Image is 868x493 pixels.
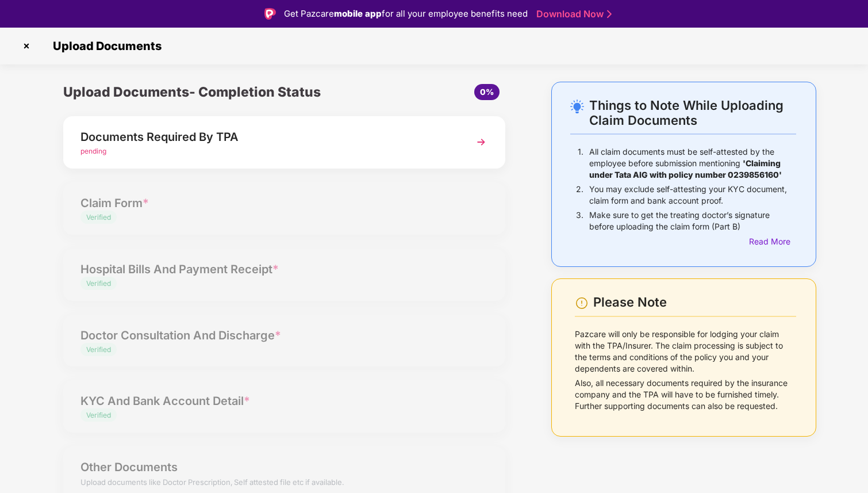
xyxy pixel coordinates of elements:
div: Things to Note While Uploading Claim Documents [589,98,796,128]
p: 2. [576,184,583,207]
p: You may exclude self-attesting your KYC document, claim form and bank account proof. [589,184,796,207]
img: svg+xml;base64,PHN2ZyBpZD0iQ3Jvc3MtMzJ4MzIiIHhtbG5zPSJodHRwOi8vd3d3LnczLm9yZy8yMDAwL3N2ZyIgd2lkdG... [17,37,36,55]
img: Logo [264,8,276,20]
span: 0% [480,87,494,97]
div: Please Note [593,295,796,310]
p: All claim documents must be self-attested by the employee before submission mentioning [589,146,796,181]
p: 1. [578,146,583,181]
span: pending [80,147,106,155]
span: Upload Documents [41,39,167,53]
div: Documents Required By TPA [80,128,454,146]
img: Stroke [607,8,612,20]
div: Upload Documents- Completion Status [63,82,358,102]
p: Make sure to get the treating doctor’s signature before uploading the claim form (Part B) [589,209,796,232]
img: svg+xml;base64,PHN2ZyBpZD0iTmV4dCIgeG1sbnM9Imh0dHA6Ly93d3cudzMub3JnLzIwMDAvc3ZnIiB3aWR0aD0iMzYiIG... [471,132,491,152]
div: Get Pazcare for all your employee benefits need [284,7,528,21]
p: 3. [576,209,583,232]
p: Also, all necessary documents required by the insurance company and the TPA will have to be furni... [575,377,796,412]
img: svg+xml;base64,PHN2ZyBpZD0iV2FybmluZ18tXzI0eDI0IiBkYXRhLW5hbWU9Ildhcm5pbmcgLSAyNHgyNCIgeG1sbnM9Im... [575,296,589,310]
strong: mobile app [334,8,382,19]
p: Pazcare will only be responsible for lodging your claim with the TPA/Insurer. The claim processin... [575,328,796,374]
div: Read More [749,235,796,248]
img: svg+xml;base64,PHN2ZyB4bWxucz0iaHR0cDovL3d3dy53My5vcmcvMjAwMC9zdmciIHdpZHRoPSIyNC4wOTMiIGhlaWdodD... [570,100,584,113]
a: Download Now [536,8,608,20]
